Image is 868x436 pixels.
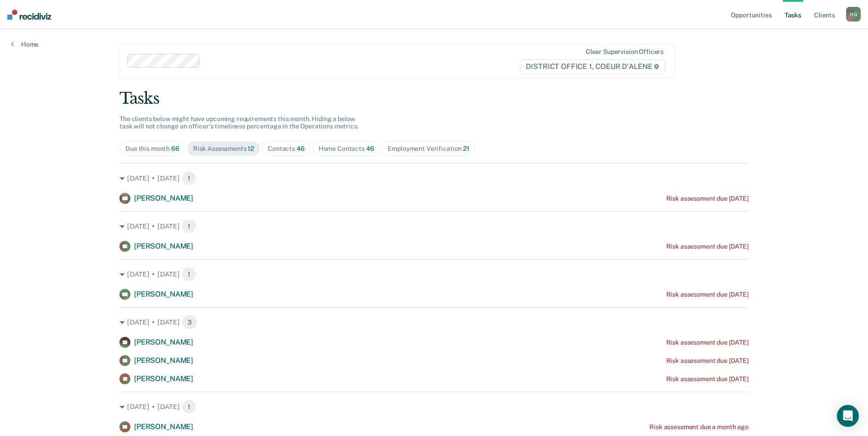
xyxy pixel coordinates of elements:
[520,59,665,74] span: DISTRICT OFFICE 1, COEUR D'ALENE
[119,315,749,330] div: [DATE] • [DATE] 3
[182,315,198,330] span: 3
[119,171,749,186] div: [DATE] • [DATE] 1
[182,267,196,282] span: 1
[119,89,749,108] div: Tasks
[182,171,196,186] span: 1
[666,375,749,383] div: Risk assessment due [DATE]
[119,267,749,282] div: [DATE] • [DATE] 1
[182,399,196,414] span: 1
[846,7,861,21] div: H G
[11,40,38,48] a: Home
[134,422,193,431] span: [PERSON_NAME]
[134,194,193,202] span: [PERSON_NAME]
[318,145,374,153] div: Home Contacts
[666,291,749,298] div: Risk assessment due [DATE]
[463,145,469,152] span: 21
[119,219,749,234] div: [DATE] • [DATE] 1
[388,145,469,153] div: Employment Verification
[125,145,179,153] div: Due this month
[182,219,196,234] span: 1
[846,7,861,21] button: HG
[837,405,859,427] div: Open Intercom Messenger
[666,339,749,346] div: Risk assessment due [DATE]
[666,195,749,202] div: Risk assessment due [DATE]
[7,10,51,20] img: Recidiviz
[268,145,305,153] div: Contacts
[134,338,193,346] span: [PERSON_NAME]
[119,115,359,130] span: The clients below might have upcoming requirements this month. Hiding a below task will not chang...
[366,145,374,152] span: 46
[666,243,749,250] div: Risk assessment due [DATE]
[134,374,193,383] span: [PERSON_NAME]
[248,145,254,152] span: 12
[119,399,749,414] div: [DATE] • [DATE] 1
[666,357,749,365] div: Risk assessment due [DATE]
[134,290,193,298] span: [PERSON_NAME]
[649,423,749,431] div: Risk assessment due a month ago
[134,242,193,250] span: [PERSON_NAME]
[134,356,193,365] span: [PERSON_NAME]
[171,145,179,152] span: 66
[297,145,305,152] span: 46
[193,145,254,153] div: Risk Assessments
[586,48,663,56] div: Clear supervision officers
